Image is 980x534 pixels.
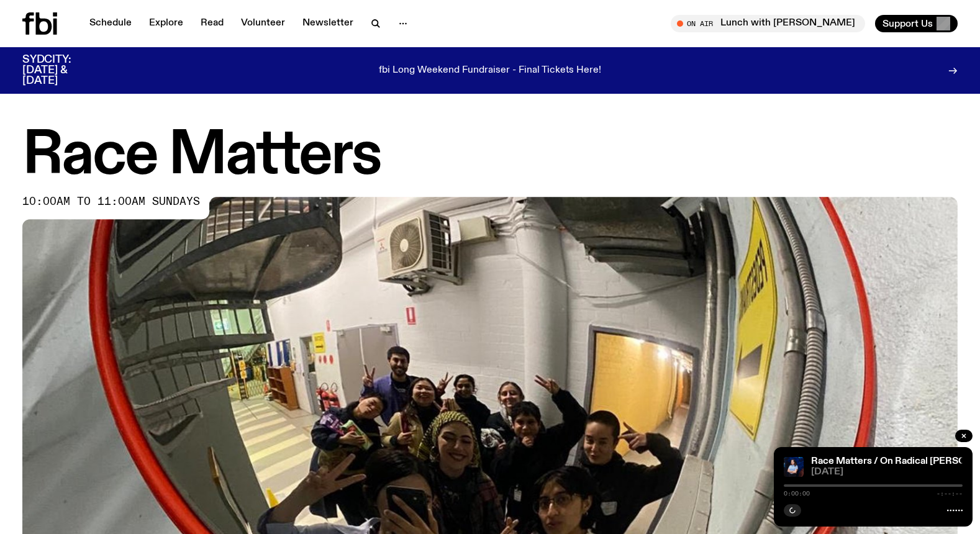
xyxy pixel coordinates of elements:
a: Newsletter [295,15,361,32]
a: Explore [142,15,191,32]
a: Read [193,15,231,32]
h1: Race Matters [22,129,958,184]
h3: SYDCITY: [DATE] & [DATE] [22,55,102,86]
span: Support Us [882,18,933,29]
span: 0:00:00 [784,491,810,497]
span: -:--:-- [937,491,963,497]
span: 10:00am to 11:00am sundays [22,197,200,207]
button: On AirLunch with [PERSON_NAME] [671,15,865,32]
a: Volunteer [234,15,293,32]
p: fbi Long Weekend Fundraiser - Final Tickets Here! [379,65,601,76]
a: Schedule [82,15,139,32]
span: [DATE] [811,468,963,477]
button: Support Us [875,15,958,32]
